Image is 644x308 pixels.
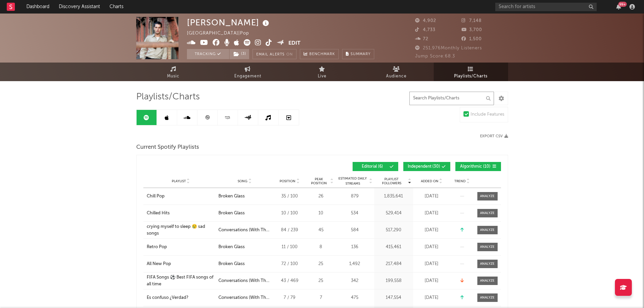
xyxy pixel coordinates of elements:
[337,244,373,251] div: 136
[337,176,368,186] span: Estimated Daily Streams
[253,49,296,59] button: Email AlertsOn
[147,294,215,301] a: Es confuso ¿Verdad?
[455,162,501,171] button: Algorithmic(10)
[415,210,449,217] div: [DATE]
[147,210,170,217] div: Chilled Hits
[285,63,359,81] a: Live
[376,227,411,234] div: 517,290
[308,261,334,267] div: 25
[229,49,249,59] span: ( 3 )
[415,37,428,41] span: 72
[616,4,621,9] button: 99+
[415,193,449,200] div: [DATE]
[403,162,450,171] button: Independent(30)
[357,165,388,169] span: Editorial ( 6 )
[415,46,482,50] span: 251,976 Monthly Listeners
[415,54,455,58] span: Jump Score: 68.3
[471,111,504,119] div: Include Features
[415,28,435,32] span: 4,733
[147,210,215,217] a: Chilled Hits
[172,179,186,183] span: Playlist
[147,244,215,251] a: Retro Pop
[234,72,261,80] span: Engagement
[187,29,257,38] div: [GEOGRAPHIC_DATA] | Pop
[275,261,305,267] div: 72 / 100
[218,193,245,200] div: Broken Glass
[275,278,305,284] div: 43 / 469
[286,53,293,56] em: On
[376,177,407,185] span: Playlist Followers
[275,210,305,217] div: 10 / 100
[376,261,411,267] div: 217,484
[376,278,411,284] div: 199,558
[409,92,494,105] input: Search Playlists/Charts
[408,165,440,169] span: Independent ( 30 )
[342,49,374,59] button: Summary
[415,244,449,251] div: [DATE]
[376,193,411,200] div: 1,835,641
[147,294,188,301] div: Es confuso ¿Verdad?
[280,179,295,183] span: Position
[618,2,627,7] div: 99 +
[275,227,305,234] div: 84 / 239
[337,294,373,301] div: 475
[308,210,334,217] div: 10
[147,244,167,251] div: Retro Pop
[147,261,171,267] div: All New Pop
[230,49,249,59] button: (3)
[460,165,491,169] span: Algorithmic ( 10 )
[461,28,482,32] span: 3,700
[337,278,373,284] div: 342
[147,193,165,200] div: Chill Pop
[167,72,180,80] span: Music
[376,244,411,251] div: 415,461
[308,177,330,185] span: Peak Position
[218,227,271,234] div: Conversations (With The Moon)
[136,143,199,151] span: Current Spotify Playlists
[415,294,449,301] div: [DATE]
[275,294,305,301] div: 7 / 79
[238,179,247,183] span: Song
[187,49,229,59] button: Tracking
[211,63,285,81] a: Engagement
[147,223,215,237] div: crying myself to sleep 😢 sad songs
[218,244,245,251] div: Broken Glass
[376,210,411,217] div: 529,414
[147,274,215,287] a: FIFA Songs ⚽ Best FIFA songs of all time
[147,193,215,200] a: Chill Pop
[337,210,373,217] div: 534
[415,19,436,23] span: 4,902
[318,72,327,80] span: Live
[415,261,449,267] div: [DATE]
[147,261,215,267] a: All New Pop
[308,244,334,251] div: 8
[300,49,339,59] a: Benchmark
[136,63,211,81] a: Music
[218,261,245,267] div: Broken Glass
[218,210,245,217] div: Broken Glass
[308,294,334,301] div: 7
[351,52,371,56] span: Summary
[421,179,438,183] span: Added On
[480,134,508,138] button: Export CSV
[376,294,411,301] div: 147,554
[353,162,398,171] button: Editorial(6)
[415,278,449,284] div: [DATE]
[495,3,597,11] input: Search for artists
[337,261,373,267] div: 1,492
[337,227,373,234] div: 584
[461,19,482,23] span: 7,148
[454,72,487,80] span: Playlists/Charts
[308,278,334,284] div: 25
[308,227,334,234] div: 45
[337,193,373,200] div: 879
[386,72,407,80] span: Audience
[288,39,301,48] button: Edit
[461,37,482,41] span: 1,500
[308,193,334,200] div: 26
[218,294,271,301] div: Conversations (With The Moon)
[415,227,449,234] div: [DATE]
[359,63,434,81] a: Audience
[434,63,508,81] a: Playlists/Charts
